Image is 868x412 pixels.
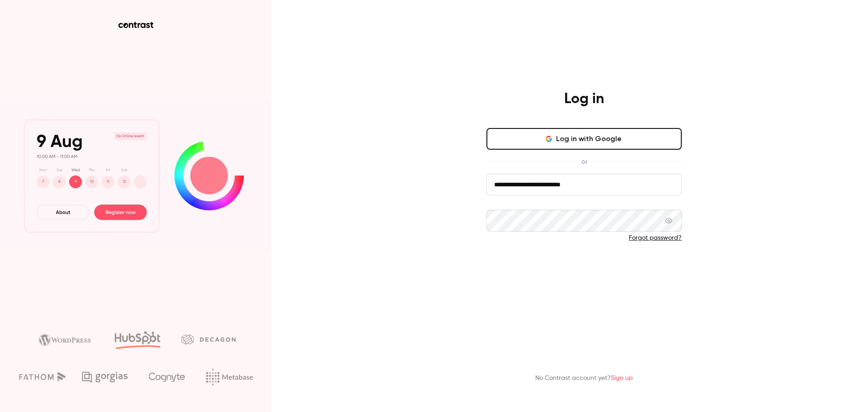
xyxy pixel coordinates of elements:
p: No Contrast account yet? [535,374,633,383]
img: decagon [181,334,236,344]
a: Sign up [611,375,633,381]
button: Log in with Google [486,128,682,150]
h4: Log in [564,90,604,108]
a: Forgot password? [629,235,682,241]
button: Log in [486,257,682,279]
span: or [577,157,592,166]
